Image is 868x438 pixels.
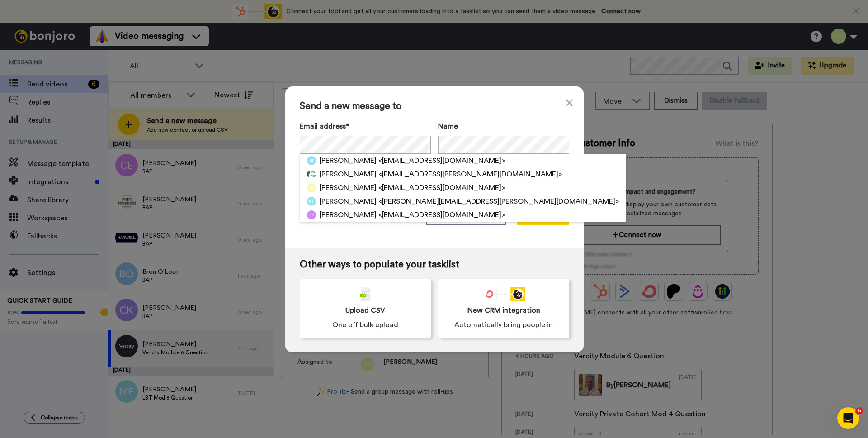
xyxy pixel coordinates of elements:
[307,156,316,165] img: mf.png
[378,155,505,166] span: <[EMAIL_ADDRESS][DOMAIN_NAME]>
[856,407,863,414] span: 6
[307,210,316,219] img: db.png
[482,287,525,301] div: animation
[467,305,540,316] span: New CRM integration
[438,121,458,132] span: Name
[378,196,619,207] span: <[PERSON_NAME][EMAIL_ADDRESS][PERSON_NAME][DOMAIN_NAME]>
[320,196,377,207] span: [PERSON_NAME]
[307,170,316,179] img: feb3748f-7785-4f5b-a43f-963828477dd0.png
[454,319,553,330] span: Automatically bring people in
[320,182,377,193] span: [PERSON_NAME]
[320,169,377,180] span: [PERSON_NAME]
[332,319,398,330] span: One off bulk upload
[307,197,316,206] img: kt.png
[378,182,505,193] span: <[EMAIL_ADDRESS][DOMAIN_NAME]>
[345,305,385,316] span: Upload CSV
[300,101,569,112] span: Send a new message to
[320,209,377,220] span: [PERSON_NAME]
[378,209,505,220] span: <[EMAIL_ADDRESS][DOMAIN_NAME]>
[300,259,569,270] span: Other ways to populate your tasklist
[300,121,431,132] label: Email address*
[307,183,316,192] img: jh.png
[837,407,859,429] iframe: Intercom live chat
[360,287,371,301] img: csv-grey.png
[378,169,562,180] span: <[EMAIL_ADDRESS][PERSON_NAME][DOMAIN_NAME]>
[320,155,377,166] span: [PERSON_NAME]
